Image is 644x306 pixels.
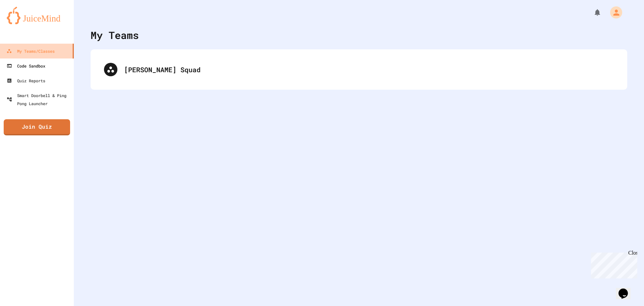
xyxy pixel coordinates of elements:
[603,5,624,20] div: My Account
[6,47,55,55] div: My Teams/Classes
[3,3,46,43] div: Chat with us now!Close
[124,64,614,75] div: [PERSON_NAME] Squad
[91,28,139,43] div: My Teams
[4,119,70,135] a: Join Quiz
[588,250,637,278] iframe: chat widget
[7,91,71,107] div: Smart Doorbell & Ping Pong Launcher
[616,279,637,299] iframe: chat widget
[97,56,621,83] div: [PERSON_NAME] Squad
[7,7,67,24] img: logo-orange.svg
[7,77,45,85] div: Quiz Reports
[581,7,603,18] div: My Notifications
[7,62,45,70] div: Code Sandbox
